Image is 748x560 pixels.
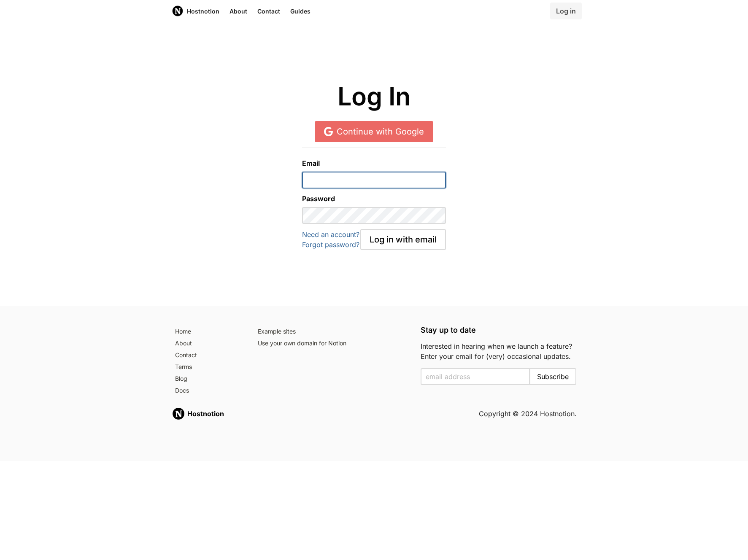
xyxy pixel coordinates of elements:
a: Use your own domain for Notion [254,338,410,350]
a: Docs [172,385,245,397]
input: Enter your email to subscribe to the email list and be notified when we launch [421,368,530,385]
h5: Copyright © 2024 Hostnotion. [479,409,577,419]
label: Email [302,158,446,168]
a: Terms [172,361,245,373]
a: Blog [172,373,245,385]
p: Interested in hearing when we launch a feature? Enter your email for (very) occasional updates. [421,341,577,361]
a: Log in [550,3,582,19]
button: Log in with email [360,229,446,250]
a: Forgot password? [302,240,359,249]
a: About [172,338,245,350]
h5: Stay up to date [421,326,577,334]
a: Need an account? [302,230,359,239]
img: Host Notion logo [172,5,184,17]
button: Subscribe [529,368,576,385]
h1: Log In [172,83,577,111]
a: Example sites [254,326,410,338]
strong: Hostnotion [187,409,224,418]
a: Contact [172,350,245,361]
a: Home [172,326,245,338]
img: Hostnotion logo [172,407,185,420]
a: Continue with Google [315,121,433,142]
label: Password [302,194,446,204]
